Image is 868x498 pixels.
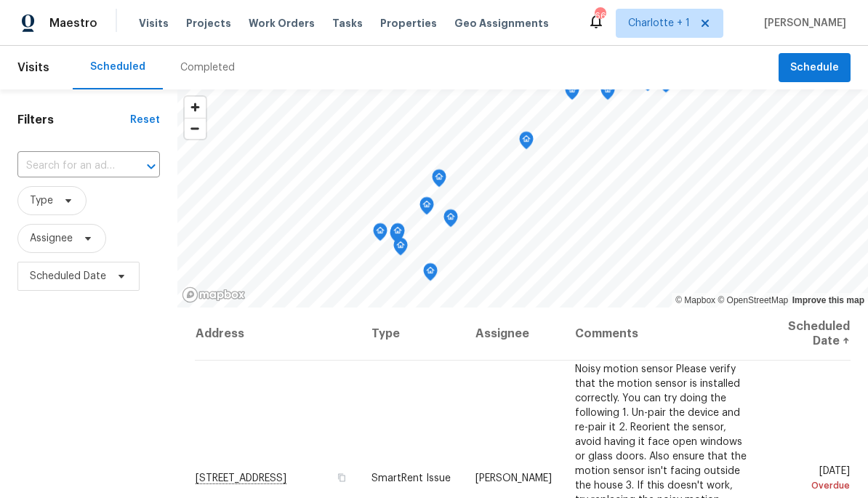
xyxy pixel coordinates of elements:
div: Map marker [432,169,446,192]
div: Completed [180,60,235,75]
div: Map marker [423,263,438,286]
a: Mapbox [675,295,715,305]
h1: Filters [17,113,130,127]
input: Search for an address... [17,155,119,177]
span: Work Orders [249,16,315,31]
a: Mapbox homepage [182,286,246,303]
div: Reset [130,113,160,127]
div: Map marker [373,223,387,246]
div: 66 [595,9,605,23]
span: Maestro [49,16,97,31]
div: Map marker [393,238,408,260]
th: Address [195,308,360,361]
span: [DATE] [771,465,850,492]
span: Schedule [790,59,839,77]
th: Comments [563,308,760,361]
div: Map marker [600,82,615,105]
span: [PERSON_NAME] [758,16,846,31]
button: Copy Address [335,470,348,483]
th: Scheduled Date ↑ [760,308,851,361]
a: Improve this map [792,295,864,305]
div: Map marker [443,209,458,232]
th: Type [360,308,464,361]
span: SmartRent Issue [371,473,451,483]
div: Scheduled [90,60,145,74]
div: Overdue [771,478,850,492]
span: Visits [17,52,49,84]
span: Tasks [332,18,363,28]
span: Projects [186,16,231,31]
span: Geo Assignments [454,16,549,31]
span: Scheduled Date [30,269,106,284]
span: Zoom out [185,119,206,139]
div: Map marker [390,225,404,248]
span: [PERSON_NAME] [475,473,552,483]
button: Zoom out [185,118,206,139]
th: Assignee [464,308,563,361]
div: Map marker [565,82,579,105]
span: Charlotte + 1 [628,16,690,31]
span: Assignee [30,231,73,246]
div: Map marker [390,223,405,246]
a: OpenStreetMap [718,295,788,305]
div: Map marker [519,132,534,154]
span: Visits [139,16,169,31]
div: Map marker [419,197,434,220]
span: Type [30,193,53,208]
button: Open [141,156,161,177]
span: Properties [380,16,437,31]
button: Zoom in [185,97,206,118]
button: Schedule [779,53,851,83]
